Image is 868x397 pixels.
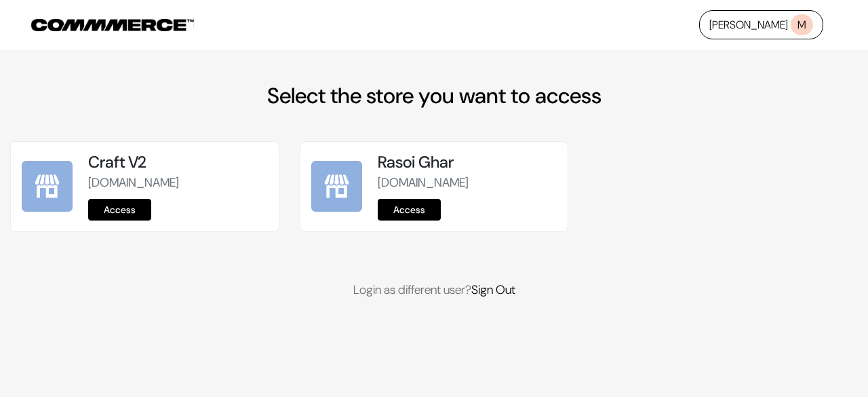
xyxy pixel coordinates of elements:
[791,14,813,35] span: M
[378,174,557,192] p: [DOMAIN_NAME]
[88,174,267,192] p: [DOMAIN_NAME]
[378,199,441,221] a: Access
[10,83,858,109] h2: Select the store you want to access
[88,153,267,172] h5: Craft V2
[31,19,194,31] img: COMMMERCE
[10,281,858,299] p: Login as different user?
[311,161,362,212] img: Rasoi Ghar
[378,153,557,172] h5: Rasoi Ghar
[88,199,151,221] a: Access
[22,161,73,212] img: Craft V2
[699,10,823,39] a: [PERSON_NAME]M
[471,282,515,298] a: Sign Out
